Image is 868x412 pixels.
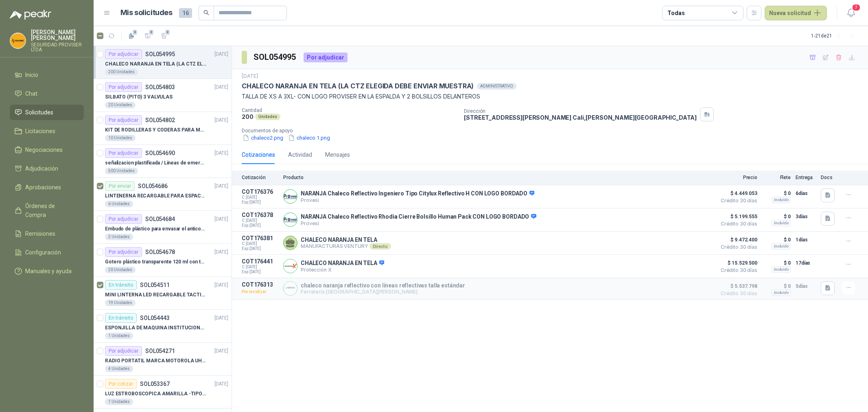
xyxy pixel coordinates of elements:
[203,10,209,15] span: search
[94,244,232,277] a: Por adjudicarSOL054678[DATE] Gotero plástico transparente 120 ml con tapa de seguridad20 Unidades
[772,266,791,273] div: Incluido
[214,50,228,58] p: [DATE]
[10,67,84,83] a: Inicio
[301,237,391,243] p: CHALECO NARANJA EN TELA
[301,220,536,226] p: Provesi
[242,82,474,90] p: CHALECO NARANJA EN TELA (LA CTZ ELEGIDA DEBE ENVIAR MUESTRA)
[105,159,206,167] p: señalizacion plastificada / Líneas de emergencia
[717,188,757,198] span: $ 4.449.053
[105,390,206,398] p: LUZ ESTROBOSCOPICA AMARILLA -TIPO BALIZA
[796,258,816,268] p: 17 días
[214,215,228,223] p: [DATE]
[105,280,137,290] div: En tránsito
[105,357,206,365] p: RADIO PORTATIL MARCA MOTOROLA UHF SIN PANTALLA CON GPS, INCLUYE: ANTENA, BATERIA, CLIP Y CARGADOR
[25,229,55,238] span: Remisiones
[105,60,206,68] p: CHALECO NARANJA EN TELA (LA CTZ ELEGIDA DEBE ENVIAR MUESTRA)
[105,379,137,389] div: Por cotizar
[157,29,171,42] button: 2
[242,218,278,223] span: C: [DATE]
[94,79,232,112] a: Por adjudicarSOL054803[DATE] SILBATO (PITO) 3 VALVULAS20 Unidades
[145,84,175,90] p: SOL054803
[105,225,206,233] p: Embudo de plástico para envasar el anticorrosivo / lubricante
[242,72,258,80] p: [DATE]
[145,348,175,354] p: SOL054271
[94,277,232,310] a: En tránsitoSOL054511[DATE] MINI LINTERNA LED RECARGABLE TACTICA19 Unidades
[301,267,384,273] p: Protección X
[717,198,757,203] span: Crédito 30 días
[772,243,791,250] div: Incluido
[10,10,51,20] img: Logo peakr
[301,243,391,250] p: MANUFACTURAS VENTURY
[105,300,136,306] div: 19 Unidades
[10,33,26,48] img: Company Logo
[105,126,206,134] p: KIT DE RODILLERAS Y CODERAS PARA MOTORIZADO
[214,347,228,355] p: [DATE]
[214,248,228,256] p: [DATE]
[762,281,791,291] p: $ 0
[94,376,232,409] a: Por cotizarSOL053367[DATE] LUZ ESTROBOSCOPICA AMARILLA -TIPO BALIZA1 Unidades
[242,258,278,265] p: COT176441
[105,69,138,75] div: 200 Unidades
[214,314,228,322] p: [DATE]
[10,123,84,139] a: Licitaciones
[94,211,232,244] a: Por adjudicarSOL054684[DATE] Embudo de plástico para envasar el anticorrosivo / lubricante2 Unidades
[717,245,757,250] span: Crédito 30 días
[284,259,297,273] img: Company Logo
[242,92,858,101] p: TALLA DE XS A 3XL- CON LOGO PROVISER EN LA ESPALDA Y 2 BOLSILLOS DELANTEROS
[105,366,133,372] div: 4 Unidades
[25,70,38,79] span: Inicio
[242,246,278,251] span: Exp: [DATE]
[105,181,135,191] div: Por enviar
[214,182,228,190] p: [DATE]
[242,188,278,195] p: COT176376
[138,183,168,189] p: SOL054686
[242,265,278,270] span: C: [DATE]
[25,145,63,154] span: Negociaciones
[242,200,278,205] span: Exp: [DATE]
[242,128,865,134] p: Documentos de apoyo
[717,281,757,291] span: $ 5.537.798
[254,51,297,64] h3: SOL054995
[242,107,457,113] p: Cantidad
[717,212,757,221] span: $ 5.199.555
[667,9,684,18] div: Todas
[145,117,175,123] p: SOL054802
[301,213,536,221] p: NARANJA Chaleco Reflectivo Rhodia Cierre Bolsillo Human Pack CON LOGO BORDADO
[242,281,278,288] p: COT176313
[717,175,757,180] p: Precio
[284,282,297,295] img: Company Logo
[288,150,312,159] div: Actividad
[242,212,278,218] p: COT176378
[796,212,816,221] p: 3 días
[105,148,142,158] div: Por adjudicar
[105,247,142,257] div: Por adjudicar
[31,42,84,52] p: SEGURIDAD PROVISER LTDA
[105,201,133,207] div: 6 Unidades
[145,249,175,255] p: SOL054678
[10,180,84,195] a: Aprobaciones
[811,29,858,42] div: 1 - 21 de 21
[214,149,228,157] p: [DATE]
[145,51,175,57] p: SOL054995
[105,258,206,266] p: Gotero plástico transparente 120 ml con tapa de seguridad
[242,288,278,296] p: Por recotizar
[717,258,757,268] span: $ 15.529.500
[25,127,55,136] span: Licitaciones
[94,112,232,145] a: Por adjudicarSOL054802[DATE] KIT DE RODILLERAS Y CODERAS PARA MOTORIZADO10 Unidades
[325,150,350,159] div: Mensajes
[105,82,142,92] div: Por adjudicar
[284,190,297,203] img: Company Logo
[25,89,37,98] span: Chat
[132,29,138,35] span: 2
[140,315,170,321] p: SOL054443
[796,175,816,180] p: Entrega
[105,234,133,240] div: 2 Unidades
[105,93,173,101] p: SILBATO (PITO) 3 VALVULAS
[283,175,712,180] p: Producto
[140,381,170,387] p: SOL053367
[242,235,278,241] p: COT176381
[304,53,348,62] div: Por adjudicar
[214,116,228,124] p: [DATE]
[287,134,331,142] button: chaleco 1.png
[464,108,697,114] p: Dirección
